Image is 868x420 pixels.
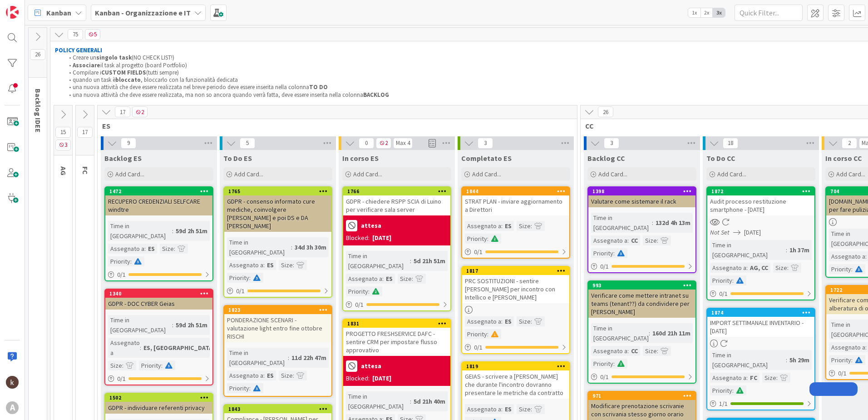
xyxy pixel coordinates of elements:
[117,270,126,280] span: 0 / 1
[865,342,867,352] span: :
[108,221,172,241] div: Time in [GEOGRAPHIC_DATA]
[30,49,45,60] span: 26
[105,290,212,298] div: 1340
[6,376,19,389] img: kh
[398,274,412,284] div: Size
[343,299,450,310] div: 0/1
[108,360,122,370] div: Size
[108,256,130,266] div: Priority
[588,392,695,400] div: 971
[461,154,512,163] span: Completato ES
[465,404,501,414] div: Assegnato a
[592,282,695,289] div: 993
[343,320,450,356] div: 1831PROGETTO FRESHSERVICE DAFC - sentire CRM per impostare flusso approvativo
[263,260,265,270] span: :
[748,263,770,273] div: AG, CC
[462,267,569,275] div: 1817
[842,138,857,149] span: 2
[503,404,514,414] div: ES
[531,221,532,231] span: :
[96,54,132,61] strong: singolo task
[115,76,141,84] strong: bloccato
[501,404,503,414] span: :
[465,234,487,244] div: Priority
[629,346,640,356] div: CC
[474,247,483,257] span: 0 / 1
[346,374,370,383] div: Blocked:
[710,228,730,236] i: Not Set
[643,235,657,245] div: Size
[707,309,814,337] div: 1874IMPORT SETTIMANALE INVENTARIO - [DATE]
[343,320,450,328] div: 1831
[227,237,291,257] div: Time in [GEOGRAPHIC_DATA]
[735,5,803,21] input: Quick Filter...
[588,281,695,318] div: 993Verificare come mettere intranet su teams (tenant??) da condividere per [PERSON_NAME]
[144,244,146,254] span: :
[102,121,566,130] span: ES
[109,395,212,401] div: 1502
[279,370,293,380] div: Size
[600,262,609,271] span: 0 / 1
[410,396,411,406] span: :
[487,329,488,339] span: :
[732,385,734,395] span: :
[139,360,161,370] div: Priority
[825,154,862,163] span: In corso CC
[773,263,787,273] div: Size
[472,170,501,178] span: Add Card...
[707,317,814,337] div: IMPORT SETTIMANALE INVENTARIO - [DATE]
[462,362,569,399] div: 1819GEIAS - scrivere a [PERSON_NAME] che durante l'incontro dovranno presentare le metriche da co...
[224,187,331,232] div: 1765GDPR - consenso informato cure mediche, coinvolgere [PERSON_NAME] e poi DS e DA [PERSON_NAME]
[105,298,212,310] div: GDPR - DOC CYBER Geias
[223,154,252,163] span: To Do ES
[411,256,448,266] div: 5d 21h 51m
[363,91,389,99] strong: BACKLOG
[652,218,653,228] span: :
[829,251,865,261] div: Assegnato a
[531,404,532,414] span: :
[627,235,629,245] span: :
[224,306,331,314] div: 1823
[105,402,212,414] div: GDPR - individuare referenti privacy
[587,154,625,163] span: Backlog CC
[263,370,265,380] span: :
[293,260,294,270] span: :
[466,188,569,195] div: 1844
[343,187,450,215] div: 1766GDPR - chiedere RSPP SCIA di Luino per verificare sala server
[279,260,293,270] div: Size
[236,286,245,296] span: 0 / 1
[710,263,746,273] div: Assegnato a
[309,83,328,91] strong: TO DO
[347,320,450,327] div: 1831
[700,8,713,17] span: 2x
[711,188,814,195] div: 1872
[130,256,132,266] span: :
[717,170,746,178] span: Add Card...
[121,138,136,149] span: 9
[105,269,212,280] div: 0/1
[600,372,609,382] span: 0 / 1
[786,355,787,365] span: :
[627,346,629,356] span: :
[6,6,19,19] img: Visit kanbanzone.com
[172,320,173,330] span: :
[343,187,450,195] div: 1766
[710,385,732,395] div: Priority
[104,154,142,163] span: Backlog ES
[501,316,503,326] span: :
[228,188,331,195] div: 1765
[836,170,865,178] span: Add Card...
[746,373,748,383] span: :
[707,187,814,215] div: 1872Audit processo restituzione smartphone - [DATE]
[292,242,329,252] div: 34d 3h 30m
[343,328,450,356] div: PROGETTO FRESHSERVICE DAFC - sentire CRM per impostare flusso approvativo
[55,46,102,54] strong: POLICY GENERALI
[732,275,734,285] span: :
[478,138,493,149] span: 3
[591,235,627,245] div: Assegnato a
[591,346,627,356] div: Assegnato a
[462,267,569,303] div: 1817PRC SOSTITUZIONI - sentire [PERSON_NAME] per incontro con Intellico e [PERSON_NAME]
[368,286,370,296] span: :
[517,316,531,326] div: Size
[343,195,450,215] div: GDPR - chiedere RSPP SCIA di Luino per verificare sala server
